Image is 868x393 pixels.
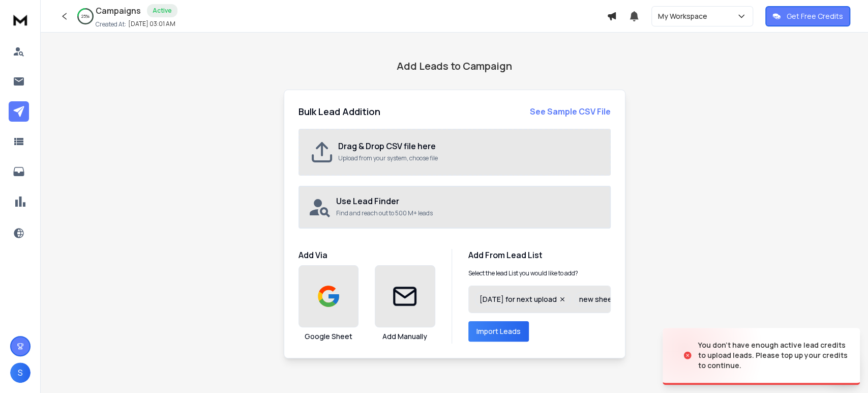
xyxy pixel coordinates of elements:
[530,106,611,117] strong: See Sample CSV File
[298,104,380,119] h2: Bulk Lead Addition
[663,328,764,383] img: image
[338,140,600,152] h2: Drag & Drop CSV file here
[128,20,175,28] p: [DATE] 03:01 AM
[10,362,31,383] button: S
[147,4,177,17] div: Active
[765,6,850,26] button: Get Free Credits
[468,321,529,342] button: Import Leads
[338,154,600,162] p: Upload from your system, choose file
[298,249,435,261] h1: Add Via
[336,195,602,207] h2: Use Lead Finder
[658,11,711,21] p: My Workspace
[96,5,141,17] h1: Campaigns
[579,294,637,304] span: new sheet 10 @2
[480,294,557,304] span: [DATE] for next upload
[305,331,352,342] h3: Google Sheet
[397,59,512,73] h1: Add Leads to Campaign
[81,13,89,19] p: 25 %
[382,331,427,342] h3: Add Manually
[336,209,602,217] p: Find and reach out to 500 M+ leads
[787,11,843,21] p: Get Free Credits
[10,10,31,29] img: logo
[530,105,611,118] a: See Sample CSV File
[698,340,848,371] div: You don't have enough active lead credits to upload leads. Please top up your credits to continue.
[468,249,611,261] h1: Add From Lead List
[96,20,126,29] p: Created At:
[468,269,578,277] p: Select the lead List you would like to add?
